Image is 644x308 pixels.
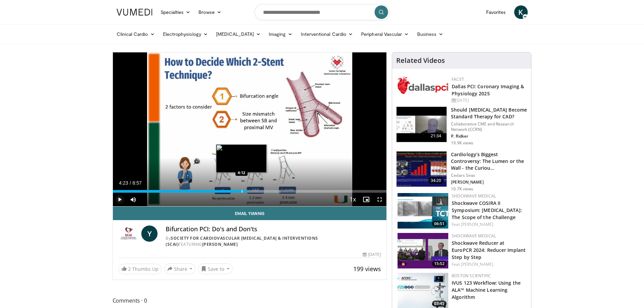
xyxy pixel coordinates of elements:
[255,4,390,20] input: Search topics, interventions
[265,27,297,41] a: Imaging
[451,180,527,185] p: [PERSON_NAME]
[118,226,139,242] img: Society for Cardiovascular Angiography & Interventions (SCAI)
[297,27,357,41] a: Interventional Cardio
[212,27,265,41] a: [MEDICAL_DATA]
[363,252,381,258] div: [DATE]
[166,235,318,247] a: Society for Cardiovascular [MEDICAL_DATA] & Interventions (SCAI)
[451,106,527,120] h3: Should [MEDICAL_DATA] Become Standard Therapy for CAD?
[118,264,162,274] a: 2 Thumbs Up
[198,263,233,274] button: Save to
[396,151,527,192] a: 34:20 Cardiology’s Biggest Controversy: The Lumen or the Wall - the Curiou… Cedars Sinai [PERSON_...
[117,9,152,16] img: VuMedi Logo
[451,134,527,139] p: P. Ridker
[452,240,526,260] a: Shockwave Reducer at EuroPCR 2024: Reducer Implant Step by Step
[128,266,131,272] span: 2
[452,193,496,199] a: Shockwave Medical
[396,56,445,65] h4: Related Videos
[157,5,195,19] a: Specialties
[397,107,447,142] img: eb63832d-2f75-457d-8c1a-bbdc90eb409c.150x105_q85_crop-smart_upscale.jpg
[451,173,527,178] p: Cedars Sinai
[432,261,447,267] span: 15:52
[432,301,447,307] span: 03:45
[452,83,524,97] a: Dallas PCI: Coronary Imaging & Physiology 2025
[452,200,522,220] a: Shockwave COSIRA II Symposium: [MEDICAL_DATA]: The Scope of the Challenge
[164,263,196,274] button: Share
[353,265,381,273] span: 199 views
[461,261,493,267] a: [PERSON_NAME]
[451,140,473,146] p: 19.9K views
[133,180,142,186] span: 8:57
[166,235,381,247] div: By FEATURING
[452,273,491,279] a: Boston Scientific
[451,186,473,192] p: 10.7K views
[428,177,444,184] span: 34:20
[194,5,225,19] a: Browse
[398,233,448,268] img: fadbcca3-3c72-4f96-a40d-f2c885e80660.150x105_q85_crop-smart_upscale.jpg
[482,5,510,19] a: Favorites
[119,180,128,186] span: 4:23
[452,97,526,103] div: [DATE]
[452,233,496,239] a: Shockwave Medical
[373,193,386,206] button: Fullscreen
[398,193,448,229] img: c35ce14a-3a80-4fd3-b91e-c59d4b4f33e6.150x105_q85_crop-smart_upscale.jpg
[113,52,387,207] video-js: Video Player
[413,27,448,41] a: Business
[357,27,413,41] a: Peripheral Vascular
[451,151,527,171] h3: Cardiology’s Biggest Controversy: The Lumen or the Wall - the Curiou…
[514,5,528,19] a: K
[452,221,526,228] div: Feat.
[452,76,464,82] a: FACET
[428,133,444,139] span: 21:34
[346,193,359,206] button: Playback Rate
[126,193,140,206] button: Mute
[398,233,448,268] a: 15:52
[202,241,238,247] a: [PERSON_NAME]
[141,226,158,242] a: Y
[130,180,131,186] span: /
[398,193,448,229] a: 06:51
[396,106,527,146] a: 21:34 Should [MEDICAL_DATA] Become Standard Therapy for CAD? Collaborative CME and Research Netwo...
[113,193,126,206] button: Play
[166,226,381,233] h4: Bifurcation PCI: Do's and Don'ts
[216,144,267,173] img: image.jpeg
[451,121,527,132] p: Collaborative CME and Research Network (CCRN)
[113,190,387,193] div: Progress Bar
[398,76,448,94] img: 939357b5-304e-4393-95de-08c51a3c5e2a.png.150x105_q85_autocrop_double_scale_upscale_version-0.2.png
[113,296,387,305] span: Comments 0
[359,193,373,206] button: Enable picture-in-picture mode
[113,207,387,220] a: Email Yiannis
[461,221,493,227] a: [PERSON_NAME]
[113,27,159,41] a: Clinical Cardio
[159,27,212,41] a: Electrophysiology
[432,221,447,227] span: 06:51
[397,151,447,187] img: d453240d-5894-4336-be61-abca2891f366.150x105_q85_crop-smart_upscale.jpg
[452,261,526,267] div: Feat.
[452,280,521,300] a: IVUS 123 Workflow: Using the ALA™ Machine Learning Algorithm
